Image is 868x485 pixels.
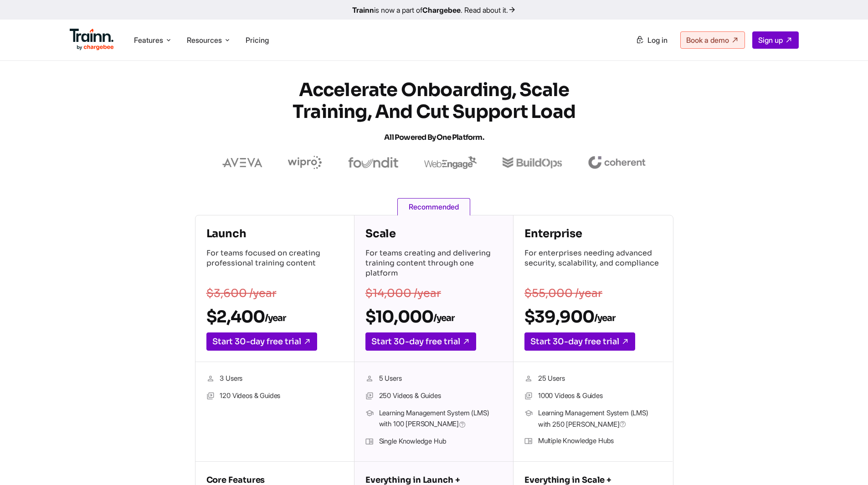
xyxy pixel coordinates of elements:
p: For teams focused on creating professional training content [206,248,343,280]
span: Learning Management System (LMS) with 250 [PERSON_NAME] [538,408,662,430]
span: Resources [187,35,222,45]
h2: $39,900 [524,306,662,327]
a: Pricing [246,36,269,45]
sub: /year [594,312,615,324]
span: Learning Management System (LMS) with 100 [PERSON_NAME] [379,408,502,430]
img: wipro logo [288,156,322,169]
li: 1000 Videos & Guides [524,390,662,402]
span: Log in [647,36,668,45]
p: For enterprises needing advanced security, scalability, and compliance [524,248,662,280]
span: Book a demo [686,36,729,45]
li: 120 Videos & Guides [206,390,343,402]
h4: Enterprise [524,226,662,241]
a: Book a demo [680,31,745,49]
h4: Launch [206,226,343,241]
a: Start 30-day free trial [206,332,317,351]
s: $3,600 /year [206,286,277,300]
img: foundit logo [348,157,399,168]
span: Recommended [397,198,470,215]
img: aveva logo [222,158,262,167]
li: Single Knowledge Hub [365,436,502,448]
s: $55,000 /year [524,286,602,300]
span: All Powered by One Platform. [384,133,484,142]
span: Sign up [758,36,783,45]
li: 5 Users [365,373,502,385]
li: Multiple Knowledge Hubs [524,435,662,447]
h1: Accelerate Onboarding, Scale Training, and Cut Support Load [270,79,598,148]
s: $14,000 /year [365,286,441,300]
img: Trainn Logo [70,29,114,51]
b: Chargebee [422,5,461,15]
h2: $2,400 [206,306,343,327]
img: coherent logo [588,156,646,169]
sub: /year [433,312,454,324]
p: For teams creating and delivering training content through one platform [365,248,502,280]
h4: Scale [365,226,502,241]
li: 250 Videos & Guides [365,390,502,402]
li: 3 Users [206,373,343,385]
a: Log in [630,32,673,48]
b: Trainn [352,5,374,15]
a: Start 30-day free trial [524,332,635,351]
h2: $10,000 [365,306,502,327]
a: Start 30-day free trial [365,332,476,351]
span: Features [134,35,163,45]
img: buildops logo [503,157,562,168]
a: Sign up [752,31,799,49]
li: 25 Users [524,373,662,385]
img: webengage logo [424,156,477,169]
sub: /year [265,312,286,324]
